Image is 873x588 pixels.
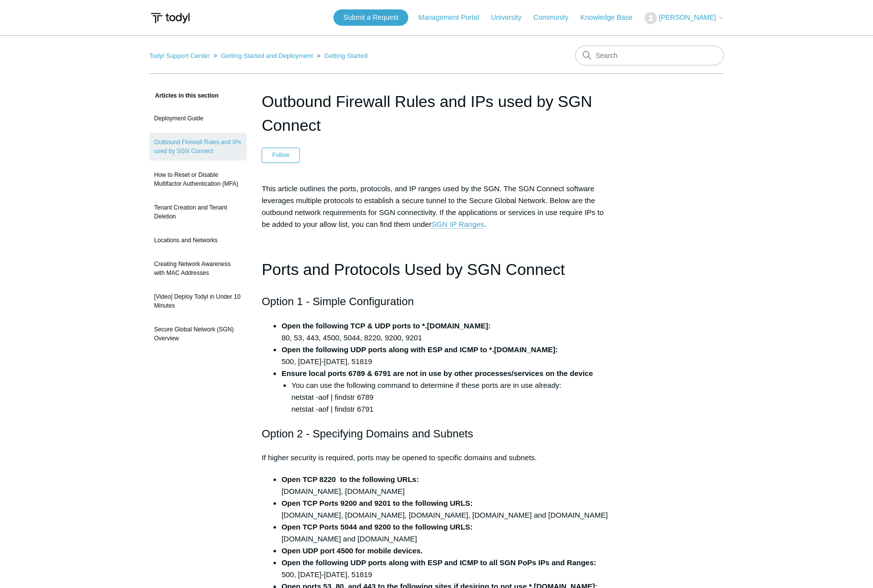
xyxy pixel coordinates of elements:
a: How to Reset or Disable Multifactor Authentication (MFA) [149,165,247,193]
h2: Option 1 - Simple Configuration [262,293,611,310]
a: Community [534,12,579,23]
li: 80, 53, 443, 4500, 5044, 8220, 9200, 9201 [281,320,611,344]
a: Tenant Creation and Tenant Deletion [149,198,247,226]
h1: Ports and Protocols Used by SGN Connect [262,257,611,282]
button: [PERSON_NAME] [645,12,724,24]
a: SGN IP Ranges [432,220,484,229]
li: Getting Started and Deployment [212,52,315,59]
p: If higher security is required, ports may be opened to specific domains and subnets. [262,452,611,464]
li: [DOMAIN_NAME], [DOMAIN_NAME], [DOMAIN_NAME], [DOMAIN_NAME] and [DOMAIN_NAME] [281,497,611,521]
strong: Open TCP 8220 to the following URLs: [281,475,419,483]
span: This article outlines the ports, protocols, and IP ranges used by the SGN. The SGN Connect softwa... [262,184,603,229]
a: Secure Global Network (SGN) Overview [149,320,247,348]
strong: Open the following UDP ports along with ESP and ICMP to *.[DOMAIN_NAME]: [281,345,558,354]
strong: Open UDP port 4500 for mobile devices. [281,546,423,555]
li: [DOMAIN_NAME] and [DOMAIN_NAME] [281,521,611,545]
li: Todyl Support Center [149,52,212,59]
li: [DOMAIN_NAME], [DOMAIN_NAME] [281,474,611,497]
li: You can use the following command to determine if these ports are in use already: netstat -aof | ... [291,379,611,415]
h2: Option 2 - Specifying Domains and Subnets [262,425,611,442]
a: Getting Started and Deployment [221,52,313,59]
a: Locations and Networks [149,231,247,250]
img: Todyl Support Center Help Center home page [149,9,191,27]
a: University [491,12,531,23]
a: Deployment Guide [149,109,247,128]
a: Getting Started [325,52,368,59]
strong: Open the following UDP ports along with ESP and ICMP to all SGN PoPs IPs and Ranges: [281,558,596,567]
strong: Ensure local ports 6789 & 6791 are not in use by other processes/services on the device [281,369,593,377]
a: Creating Network Awareness with MAC Addresses [149,255,247,282]
a: Knowledge Base [581,12,643,23]
strong: Open TCP Ports 9200 and 9201 to the following URLS: [281,499,473,507]
h1: Outbound Firewall Rules and IPs used by SGN Connect [262,90,611,137]
input: Search [575,46,724,65]
a: [Video] Deploy Todyl in Under 10 Minutes [149,287,247,315]
button: Follow Article [262,148,300,162]
strong: Open TCP Ports 5044 and 9200 to the following URLS: [281,523,473,531]
a: Outbound Firewall Rules and IPs used by SGN Connect [149,133,247,160]
li: 500, [DATE]-[DATE], 51819 [281,557,611,581]
strong: Open the following TCP & UDP ports to *.[DOMAIN_NAME]: [281,321,491,330]
a: Submit a Request [333,9,408,26]
li: Getting Started [315,52,368,59]
span: [PERSON_NAME] [659,13,716,21]
li: 500, [DATE]-[DATE], 51819 [281,344,611,368]
a: Management Portal [419,12,489,23]
span: Articles in this section [149,92,218,99]
a: Todyl Support Center [149,52,210,59]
